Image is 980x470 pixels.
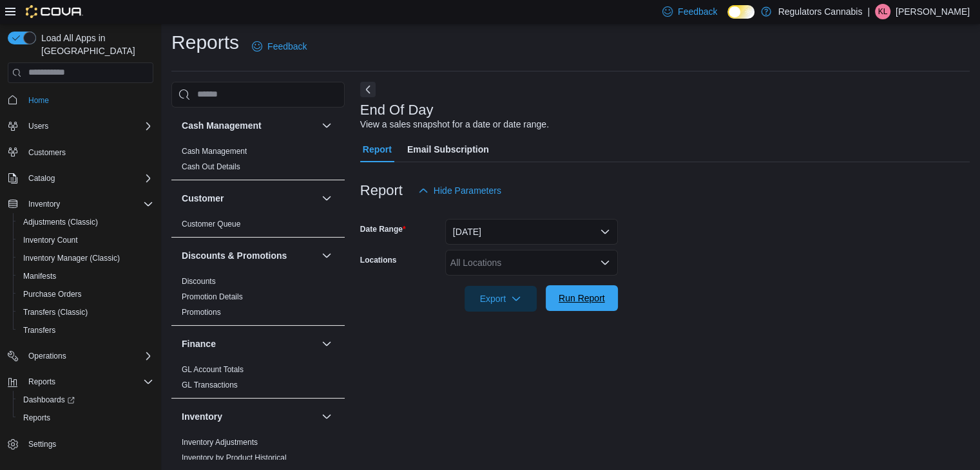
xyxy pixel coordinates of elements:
button: Manifests [13,267,159,285]
span: Discounts [182,276,216,287]
span: Dashboards [23,395,75,405]
div: Discounts & Promotions [171,274,345,325]
a: Home [23,93,54,108]
h3: Inventory [182,410,222,423]
span: Transfers (Classic) [18,305,153,320]
span: Settings [28,439,56,449]
a: Manifests [18,268,61,284]
h1: Reports [171,30,239,55]
a: GL Transactions [182,381,238,390]
a: Cash Out Details [182,162,240,171]
span: Users [23,118,153,134]
button: Next [360,82,376,97]
h3: Finance [182,337,216,350]
span: Operations [28,351,66,361]
h3: Cash Management [182,119,262,132]
a: Customers [23,145,71,160]
button: Transfers [13,321,159,339]
a: Dashboards [18,392,80,408]
span: Home [28,95,49,106]
span: Adjustments (Classic) [18,214,153,230]
span: Transfers [18,323,153,338]
a: Discounts [182,277,216,286]
button: [DATE] [445,219,618,245]
button: Cash Management [319,118,334,133]
button: Finance [182,337,316,350]
a: Reports [18,410,55,426]
input: Dark Mode [727,5,754,19]
button: Customer [319,191,334,206]
div: Finance [171,362,345,398]
p: | [867,4,870,19]
span: Feedback [678,5,717,18]
button: Inventory Count [13,231,159,249]
p: [PERSON_NAME] [896,4,970,19]
div: Korey Lemire [875,4,890,19]
button: Inventory [182,410,316,423]
span: Promotion Details [182,292,243,302]
button: Cash Management [182,119,316,132]
span: GL Account Totals [182,364,244,375]
span: Transfers (Classic) [23,307,88,317]
a: GL Account Totals [182,365,244,374]
span: Inventory Adjustments [182,437,258,447]
a: Inventory Count [18,232,83,248]
span: Load All Apps in [GEOGRAPHIC_DATA] [36,32,153,57]
button: Hide Parameters [413,178,506,203]
img: Cova [26,5,83,18]
button: Inventory [23,196,65,212]
a: Inventory Manager (Classic) [18,250,125,266]
button: Discounts & Promotions [182,249,316,262]
button: Inventory [319,409,334,424]
span: Purchase Orders [23,289,82,299]
span: Manifests [23,271,56,281]
a: Adjustments (Classic) [18,214,103,230]
button: Export [465,286,537,312]
span: Transfers [23,325,55,335]
span: Dashboards [18,392,153,408]
span: Hide Parameters [434,184,501,197]
button: Purchase Orders [13,285,159,303]
a: Customer Queue [182,220,240,229]
button: Catalog [3,169,159,187]
button: Catalog [23,171,60,186]
span: Dark Mode [727,19,728,19]
div: Customer [171,216,345,237]
span: Operations [23,348,153,364]
span: Run Report [559,292,605,305]
span: KL [878,4,888,19]
a: Settings [23,437,61,452]
span: Cash Management [182,146,247,156]
a: Transfers [18,323,61,338]
button: Finance [319,336,334,352]
a: Dashboards [13,391,159,409]
span: GL Transactions [182,380,238,390]
a: Promotions [182,308,221,317]
span: Inventory [23,196,153,212]
span: Customers [28,147,66,158]
button: Discounts & Promotions [319,248,334,263]
div: View a sales snapshot for a date or date range. [360,118,549,131]
span: Inventory Manager (Classic) [23,253,120,263]
a: Promotion Details [182,292,243,301]
span: Manifests [18,268,153,284]
label: Date Range [360,224,406,234]
span: Inventory by Product Historical [182,453,287,463]
button: Customer [182,192,316,205]
span: Reports [18,410,153,426]
span: Email Subscription [407,136,489,162]
span: Inventory Count [18,232,153,248]
button: Inventory Manager (Classic) [13,249,159,267]
button: Inventory [3,195,159,213]
a: Inventory Adjustments [182,438,258,447]
span: Reports [23,374,153,390]
button: Customers [3,143,159,162]
span: Feedback [267,40,307,53]
span: Reports [28,377,55,387]
h3: End Of Day [360,102,434,118]
button: Transfers (Classic) [13,303,159,321]
span: Cash Out Details [182,162,240,172]
a: Purchase Orders [18,287,87,302]
button: Reports [3,373,159,391]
